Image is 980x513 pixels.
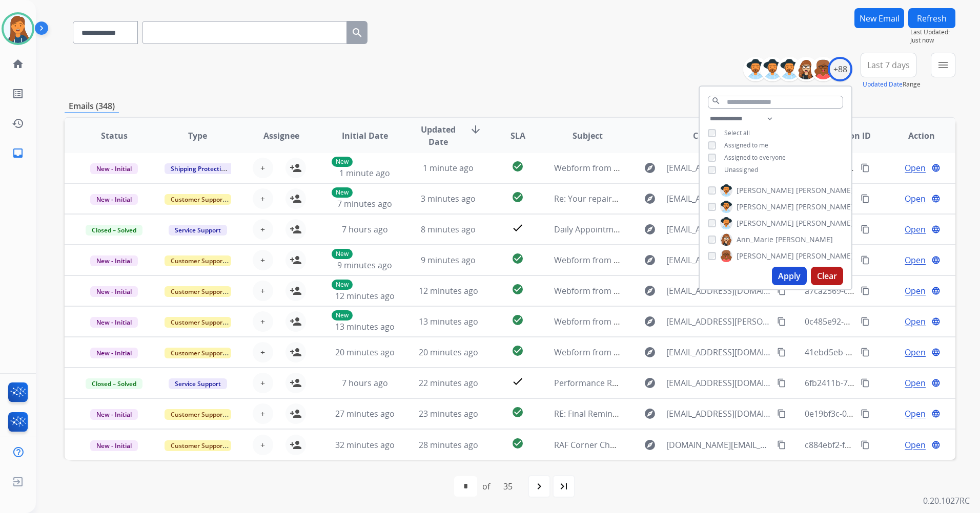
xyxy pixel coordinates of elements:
mat-icon: arrow_downward [469,123,482,136]
button: + [253,219,273,240]
span: Customer Support [165,194,231,205]
mat-icon: person_add [290,223,302,236]
button: + [253,188,273,209]
span: + [260,223,265,236]
mat-icon: content_copy [861,317,870,326]
span: + [260,315,265,328]
span: c884ebf2-f447-4bba-a93b-6958fc9b9d0e [805,439,958,451]
mat-icon: navigate_next [533,480,545,493]
button: Apply [772,267,807,285]
span: Ann_Marie [737,234,773,245]
mat-icon: language [931,440,941,450]
span: [EMAIL_ADDRESS][PERSON_NAME][DOMAIN_NAME] [666,315,771,328]
mat-icon: content_copy [861,348,870,357]
mat-icon: person_add [290,193,302,205]
mat-icon: person_add [290,346,302,358]
span: [DOMAIN_NAME][EMAIL_ADDRESS][DOMAIN_NAME] [666,439,771,451]
mat-icon: explore [644,377,656,389]
span: Assignee [263,130,299,142]
button: Clear [811,267,843,285]
button: + [253,403,273,424]
span: 20 minutes ago [419,347,478,358]
span: Customer Support [165,440,231,451]
mat-icon: explore [644,162,656,174]
span: Open [905,315,926,328]
span: New - Initial [90,317,138,328]
span: [EMAIL_ADDRESS][DOMAIN_NAME] [666,285,771,297]
mat-icon: person_add [290,377,302,389]
span: 27 minutes ago [335,408,395,419]
span: Open [905,285,926,297]
p: New [332,280,353,290]
mat-icon: language [931,225,941,234]
span: New - Initial [90,255,138,266]
mat-icon: explore [644,408,656,420]
mat-icon: person_add [290,254,302,266]
mat-icon: content_copy [777,409,786,418]
button: + [253,311,273,332]
span: [PERSON_NAME] [775,234,833,245]
p: New [332,157,353,167]
span: [EMAIL_ADDRESS][DOMAIN_NAME] [666,346,771,358]
mat-icon: person_add [290,315,302,328]
mat-icon: explore [644,315,656,328]
mat-icon: check_circle [512,437,524,450]
span: Subject [573,130,603,142]
mat-icon: check_circle [512,283,524,295]
button: + [253,250,273,270]
span: Range [863,80,921,89]
span: [EMAIL_ADDRESS][DOMAIN_NAME] [666,193,771,205]
mat-icon: language [931,409,941,418]
mat-icon: explore [644,254,656,266]
div: 35 [495,476,521,497]
span: Open [905,408,926,420]
span: Service Support [169,225,227,236]
span: Webform from [EMAIL_ADDRESS][DOMAIN_NAME] on [DATE] [554,285,786,296]
span: + [260,439,265,451]
mat-icon: content_copy [861,286,870,295]
div: +88 [828,57,852,81]
span: Customer Support [165,317,231,328]
button: Updated Date [863,80,903,89]
span: 8 minutes ago [421,224,476,235]
span: Customer [693,130,733,142]
span: + [260,285,265,297]
span: + [260,346,265,358]
button: + [253,158,273,178]
span: Webform from [EMAIL_ADDRESS][DOMAIN_NAME] on [DATE] [554,254,786,266]
span: 9 minutes ago [421,254,476,266]
span: + [260,193,265,205]
th: Action [872,118,955,154]
mat-icon: check_circle [512,160,524,173]
span: Type [188,130,207,142]
mat-icon: language [931,378,941,388]
mat-icon: check_circle [512,345,524,357]
p: New [332,310,353,320]
span: RE: Final Reminder! Send in your product to proceed with your claim [554,408,818,419]
mat-icon: content_copy [861,225,870,234]
mat-icon: check [512,375,524,388]
mat-icon: content_copy [861,194,870,203]
mat-icon: language [931,255,941,265]
mat-icon: check_circle [512,252,524,265]
mat-icon: explore [644,223,656,236]
span: + [260,254,265,266]
mat-icon: language [931,317,941,326]
span: 3 minutes ago [421,193,476,204]
p: 0.20.1027RC [923,495,970,507]
span: 13 minutes ago [419,316,478,327]
mat-icon: search [351,27,363,39]
span: 0e19bf3c-0110-4f09-b539-db7844cf82ed [805,408,958,419]
span: + [260,162,265,174]
span: Performance Report for Extend reported on [DATE] [554,377,752,389]
mat-icon: content_copy [861,378,870,388]
mat-icon: content_copy [777,348,786,357]
span: 9 minutes ago [337,260,392,271]
span: [EMAIL_ADDRESS][PERSON_NAME][DOMAIN_NAME] [666,162,771,174]
span: Select all [724,129,750,137]
span: Closed – Solved [86,378,142,389]
mat-icon: home [12,58,24,70]
span: RAF Corner Chaise-order # 205A426900 [554,439,706,451]
button: + [253,342,273,362]
span: [PERSON_NAME] [796,202,853,212]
